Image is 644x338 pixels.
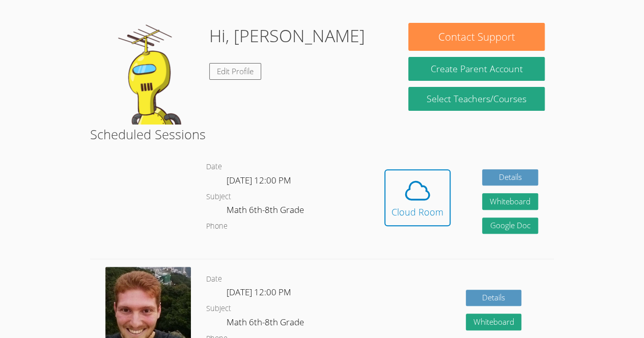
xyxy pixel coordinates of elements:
[206,161,222,173] dt: Date
[408,57,544,81] button: Create Parent Account
[206,273,222,286] dt: Date
[209,23,365,49] h1: Hi, [PERSON_NAME]
[466,290,522,306] a: Details
[466,314,522,330] button: Whiteboard
[90,125,554,144] h2: Scheduled Sessions
[206,220,228,233] dt: Phone
[384,169,451,226] button: Cloud Room
[227,286,291,298] span: [DATE] 12:00 PM
[408,87,544,111] a: Select Teachers/Courses
[206,191,231,203] dt: Subject
[227,315,306,332] dd: Math 6th-8th Grade
[209,63,261,80] a: Edit Profile
[227,174,291,186] span: [DATE] 12:00 PM
[408,23,544,51] button: Contact Support
[391,205,443,219] div: Cloud Room
[482,169,538,186] a: Details
[482,193,538,210] button: Whiteboard
[227,203,306,220] dd: Math 6th-8th Grade
[99,23,201,125] img: default.png
[206,302,231,315] dt: Subject
[482,218,538,234] a: Google Doc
